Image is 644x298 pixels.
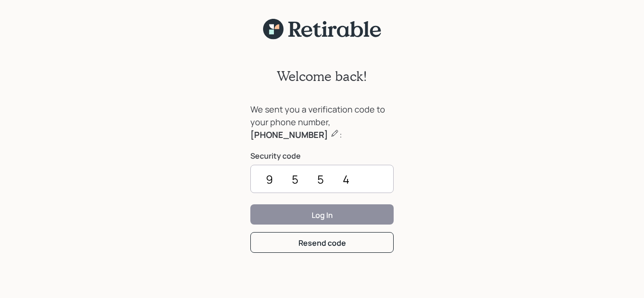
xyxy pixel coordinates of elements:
label: Security code [250,151,394,161]
button: Log In [250,204,394,225]
h2: Welcome back! [277,68,367,84]
div: Log In [312,210,333,220]
b: [PHONE_NUMBER] [250,129,328,140]
div: Resend code [298,238,346,248]
input: •••• [250,165,394,193]
div: We sent you a verification code to your phone number, : [250,103,394,141]
button: Resend code [250,232,394,252]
